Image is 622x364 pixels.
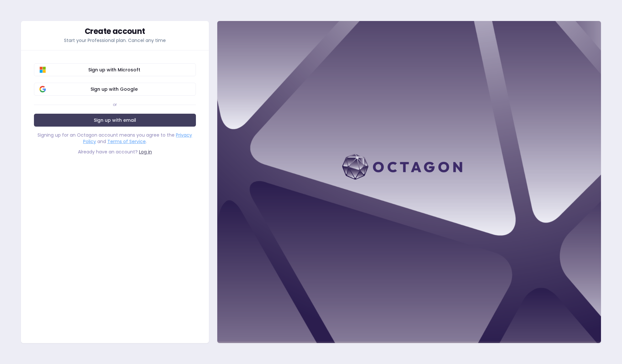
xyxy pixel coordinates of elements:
div: Already have an account? [34,149,196,155]
p: Start your Professional plan. Cancel any time [34,37,196,44]
div: or [113,102,117,107]
div: Signing up for an Octagon account means you agree to the and . [34,132,196,145]
span: Sign up with Google [38,86,190,92]
span: Sign up with Microsoft [38,67,190,73]
a: Log in [139,149,152,155]
button: Sign up with Google [34,83,196,96]
a: Terms of Service [107,138,146,145]
a: Sign up with email [34,114,196,127]
button: Sign up with Microsoft [34,63,196,76]
div: Create account [34,27,196,35]
a: Privacy Policy [83,132,192,145]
